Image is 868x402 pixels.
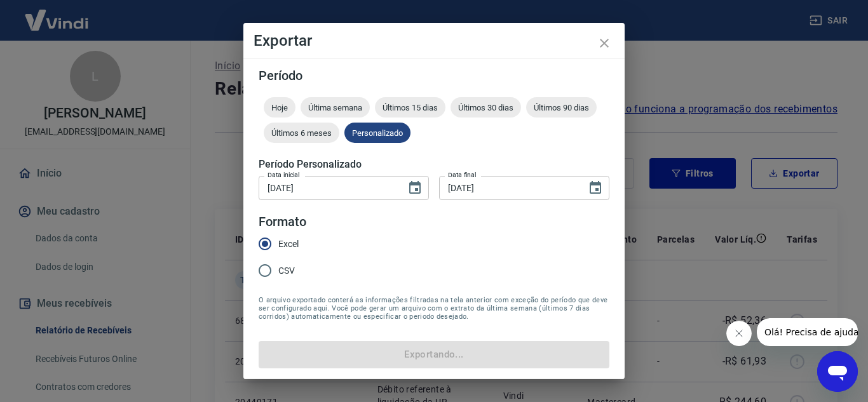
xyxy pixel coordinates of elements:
[301,97,370,117] div: Última semana
[301,103,370,112] span: Última semana
[254,33,614,48] h4: Exportar
[264,128,339,138] span: Últimos 6 meses
[264,97,295,117] div: Hoje
[8,9,107,19] span: Olá! Precisa de ajuda?
[268,170,300,180] label: Data inicial
[259,176,397,199] input: DD/MM/YYYY
[375,97,445,117] div: Últimos 15 dias
[278,238,299,251] span: Excel
[526,97,597,117] div: Últimos 90 dias
[259,69,609,82] h5: Período
[726,321,752,346] iframe: Fechar mensagem
[451,97,521,117] div: Últimos 30 dias
[402,175,428,201] button: Choose date, selected date is 16 de ago de 2025
[278,264,295,278] span: CSV
[264,123,339,143] div: Últimos 6 meses
[583,175,608,201] button: Choose date, selected date is 22 de ago de 2025
[375,103,445,112] span: Últimos 15 dias
[589,28,620,58] button: close
[259,213,306,231] legend: Formato
[757,318,858,346] iframe: Mensagem da empresa
[344,123,410,143] div: Personalizado
[439,176,578,199] input: DD/MM/YYYY
[259,296,609,321] span: O arquivo exportado conterá as informações filtradas na tela anterior com exceção do período que ...
[259,158,609,171] h5: Período Personalizado
[451,103,521,112] span: Últimos 30 dias
[344,128,410,138] span: Personalizado
[526,103,597,112] span: Últimos 90 dias
[817,351,858,392] iframe: Botão para abrir a janela de mensagens
[448,170,477,180] label: Data final
[264,103,295,112] span: Hoje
